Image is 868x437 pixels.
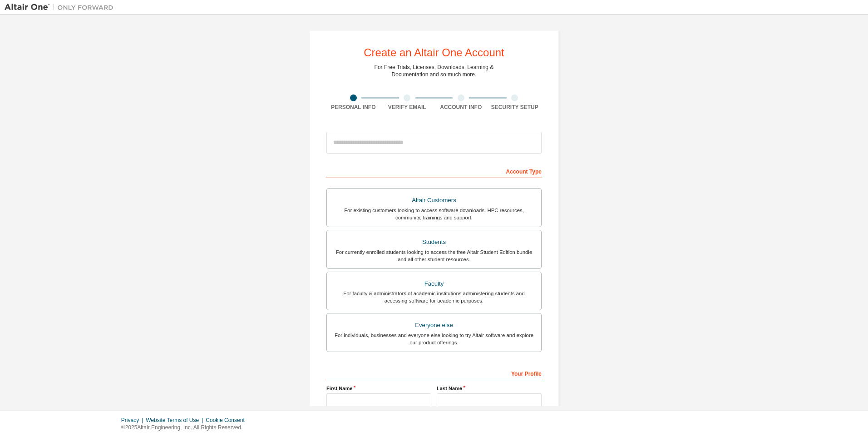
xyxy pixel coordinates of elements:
[121,417,146,424] div: Privacy
[326,164,542,178] div: Account Type
[5,3,118,12] img: Altair One
[375,64,494,78] div: For Free Trials, Licenses, Downloads, Learning & Documentation and so much more.
[121,424,250,432] p: © 2025 Altair Engineering, Inc. All Rights Reserved.
[326,104,380,111] div: Personal Info
[437,385,542,392] label: Last Name
[146,417,206,424] div: Website Terms of Use
[332,290,536,304] div: For faculty & administrators of academic institutions administering students and accessing softwa...
[364,47,504,58] div: Create an Altair One Account
[206,417,250,424] div: Cookie Consent
[332,236,536,248] div: Students
[326,385,431,392] label: First Name
[326,366,542,380] div: Your Profile
[434,104,488,111] div: Account Info
[332,248,536,263] div: For currently enrolled students looking to access the free Altair Student Edition bundle and all ...
[332,207,536,221] div: For existing customers looking to access software downloads, HPC resources, community, trainings ...
[332,194,536,207] div: Altair Customers
[332,319,536,332] div: Everyone else
[488,104,542,111] div: Security Setup
[332,332,536,346] div: For individuals, businesses and everyone else looking to try Altair software and explore our prod...
[380,104,434,111] div: Verify Email
[332,278,536,290] div: Faculty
